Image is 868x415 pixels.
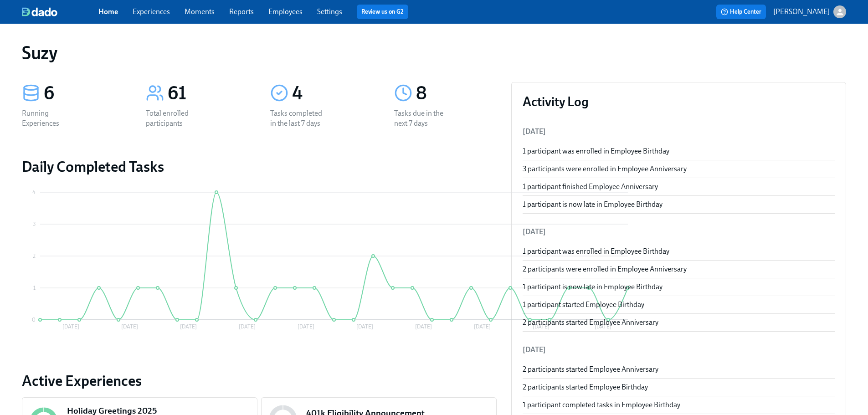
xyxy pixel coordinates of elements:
div: Total enrolled participants [146,108,204,128]
a: dado [22,7,98,16]
div: 4 [292,82,372,105]
div: 1 participant is now late in Employee Birthday [523,282,835,292]
a: Settings [317,7,342,16]
div: Tasks due in the next 7 days [394,108,452,128]
tspan: [DATE] [415,323,432,330]
h2: Daily Completed Tasks [22,158,497,176]
button: Help Center [716,5,766,19]
a: Home [98,7,118,16]
tspan: [DATE] [298,323,314,330]
a: Active Experiences [22,372,497,390]
tspan: [DATE] [474,323,491,330]
div: 1 participant was enrolled in Employee Birthday [523,246,835,256]
tspan: [DATE] [356,323,373,330]
div: 1 participant started Employee Birthday [523,300,835,310]
tspan: 2 [33,253,36,259]
p: [PERSON_NAME] [773,7,830,17]
div: 8 [416,82,496,105]
div: 6 [44,82,124,105]
div: Tasks completed in the last 7 days [270,108,329,128]
tspan: [DATE] [121,323,138,330]
div: Running Experiences [22,108,80,128]
a: Experiences [133,7,170,16]
li: [DATE] [523,221,835,243]
tspan: 4 [32,189,36,195]
tspan: [DATE] [180,323,197,330]
div: 1 participant completed tasks in Employee Birthday [523,400,835,410]
button: Review us on G2 [357,5,408,19]
li: [DATE] [523,339,835,361]
tspan: [DATE] [239,323,256,330]
div: 2 participants started Employee Anniversary [523,364,835,374]
div: 2 participants were enrolled in Employee Anniversary [523,264,835,274]
button: [PERSON_NAME] [773,5,846,18]
div: 1 participant was enrolled in Employee Birthday [523,146,835,156]
h3: Activity Log [523,93,835,110]
tspan: 3 [33,221,36,227]
div: 2 participants started Employee Anniversary [523,318,835,328]
span: [DATE] [523,127,546,136]
span: Help Center [721,7,761,16]
a: Employees [268,7,303,16]
a: Review us on G2 [361,7,404,16]
tspan: 1 [33,285,36,291]
a: Moments [185,7,215,16]
div: 1 participant finished Employee Anniversary [523,182,835,192]
h1: Suzy [22,42,57,64]
div: 61 [168,82,248,105]
tspan: [DATE] [62,323,79,330]
a: Reports [229,7,254,16]
div: 1 participant is now late in Employee Birthday [523,200,835,210]
div: 2 participants started Employee Birthday [523,382,835,392]
img: dado [22,7,57,16]
tspan: 0 [32,317,36,323]
div: 3 participants were enrolled in Employee Anniversary [523,164,835,174]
